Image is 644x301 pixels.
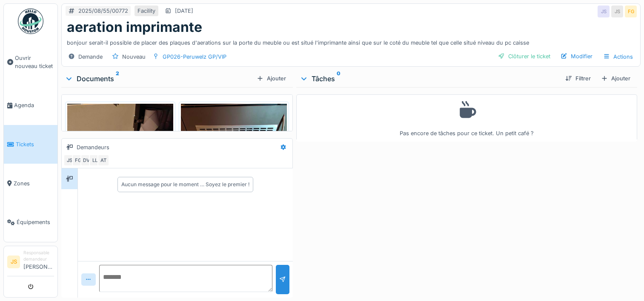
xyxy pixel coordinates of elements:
div: Nouveau [122,53,146,61]
div: FG [72,154,84,166]
div: FG [625,6,637,17]
h1: aeration imprimante [67,19,202,35]
div: Filtrer [562,73,594,84]
div: GP026-Peruwelz GP/VIP [163,53,226,61]
div: Responsable demandeur [23,250,54,263]
a: JS Responsable demandeur[PERSON_NAME] [7,250,54,276]
div: Ajouter [253,73,289,84]
div: DV [80,154,92,166]
a: Agenda [4,86,57,125]
div: [DATE] [175,7,193,15]
div: JS [63,154,75,166]
div: JS [598,6,610,17]
div: Actions [599,51,637,63]
div: Ajouter [598,73,634,84]
li: JS [7,256,20,268]
a: Zones [4,164,57,203]
span: Agenda [14,101,54,109]
div: Facility [137,7,155,15]
div: Documents [65,74,253,84]
div: 2025/08/55/00772 [78,7,128,15]
div: Demandeurs [77,143,109,151]
div: JS [611,6,623,17]
div: AT [97,154,109,166]
div: LL [89,154,101,166]
span: Équipements [17,218,54,226]
div: Clôturer le ticket [495,51,554,62]
span: Ouvrir nouveau ticket [15,54,54,70]
img: a7heoan2fsj91mln1d9bfq9wln1y [181,104,287,184]
span: Zones [14,179,54,187]
a: Tickets [4,125,57,164]
a: Ouvrir nouveau ticket [4,39,57,86]
div: Aucun message pour le moment … Soyez le premier ! [121,181,249,188]
div: Tâches [300,74,558,84]
div: Demande [78,53,103,61]
sup: 0 [337,74,341,84]
div: Modifier [557,51,596,62]
div: bonjour serait-il possible de placer des plaques d'aerations sur la porte du meuble ou est situé ... [67,35,635,47]
li: [PERSON_NAME] [23,250,54,274]
span: Tickets [16,140,54,148]
a: Équipements [4,203,57,242]
img: Badge_color-CXgf-gQk.svg [18,9,43,34]
img: 6je2v3v8g6n2fnitvkwio9ee8e3k [67,104,173,244]
div: Pas encore de tâches pour ce ticket. Un petit café ? [302,98,632,138]
sup: 2 [116,74,119,84]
